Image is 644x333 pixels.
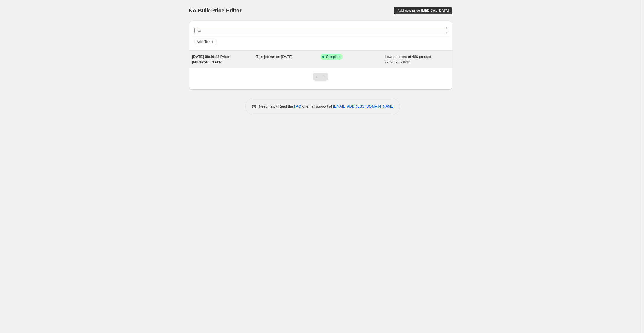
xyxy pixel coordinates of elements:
[189,7,242,14] span: NA Bulk Price Editor
[326,55,340,59] span: Complete
[192,55,229,64] span: [DATE] 08:10:42 Price [MEDICAL_DATA]
[333,104,394,108] a: [EMAIL_ADDRESS][DOMAIN_NAME]
[313,73,328,81] nav: Pagination
[301,104,333,108] span: or email support at
[194,39,217,45] button: Add filter
[397,8,449,13] span: Add new price [MEDICAL_DATA]
[294,104,301,108] a: FAQ
[385,55,431,64] span: Lowers prices of 466 product variants by 80%
[256,55,293,59] span: This job ran on [DATE].
[394,7,452,14] button: Add new price [MEDICAL_DATA]
[259,104,294,108] span: Need help? Read the
[197,40,210,44] span: Add filter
